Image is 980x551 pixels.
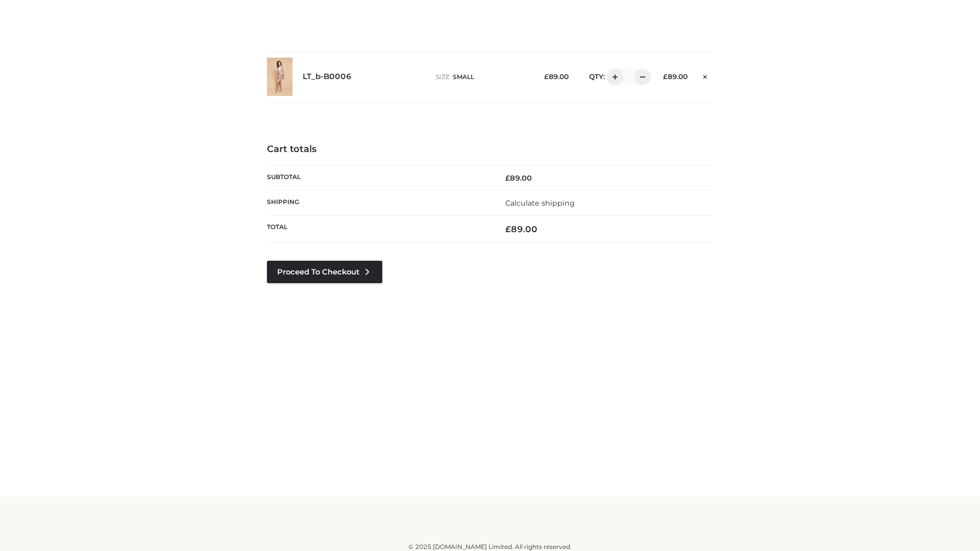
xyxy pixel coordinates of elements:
span: SMALL [453,73,474,81]
bdi: 89.00 [505,224,537,234]
th: Total [267,216,490,243]
bdi: 89.00 [544,72,569,81]
span: £ [544,72,549,81]
a: Remove this item [698,69,713,82]
th: Subtotal [267,165,490,190]
p: size : [436,72,528,82]
h4: Cart totals [267,144,713,155]
th: Shipping [267,190,490,215]
span: £ [663,72,668,81]
bdi: 89.00 [505,173,532,183]
a: LT_b-B0006 [303,72,352,82]
span: £ [505,173,510,183]
bdi: 89.00 [663,72,688,81]
a: Calculate shipping [505,198,575,208]
span: £ [505,224,511,234]
a: Proceed to Checkout [267,261,382,283]
div: QTY: [579,69,647,85]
